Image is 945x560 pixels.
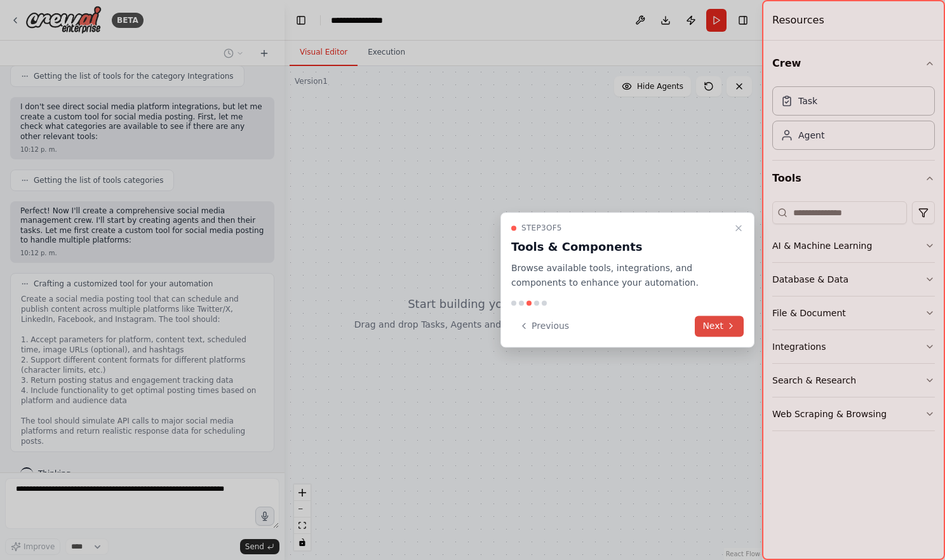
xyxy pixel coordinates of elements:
[511,316,577,337] button: Previous
[511,261,728,290] p: Browse available tools, integrations, and components to enhance your automation.
[292,11,310,29] button: Hide left sidebar
[695,316,744,337] button: Next
[731,220,746,236] button: Close walkthrough
[511,238,728,256] h3: Tools & Components
[521,223,562,233] span: Step 3 of 5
